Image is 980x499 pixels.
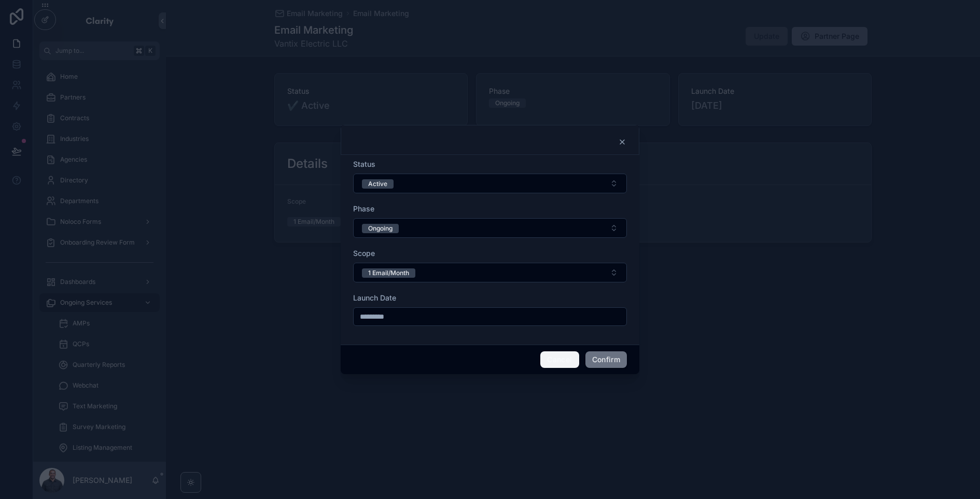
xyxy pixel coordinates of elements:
[353,160,375,168] span: Status
[540,351,579,368] button: Cancel
[353,249,375,258] span: Scope
[585,351,627,368] button: Confirm
[368,268,409,278] div: 1 Email/Month
[353,293,396,302] span: Launch Date
[353,204,374,213] span: Phase
[353,218,627,238] button: Select Button
[368,179,387,189] div: Active
[353,174,627,193] button: Select Button
[368,224,393,233] div: Ongoing
[353,263,627,282] button: Select Button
